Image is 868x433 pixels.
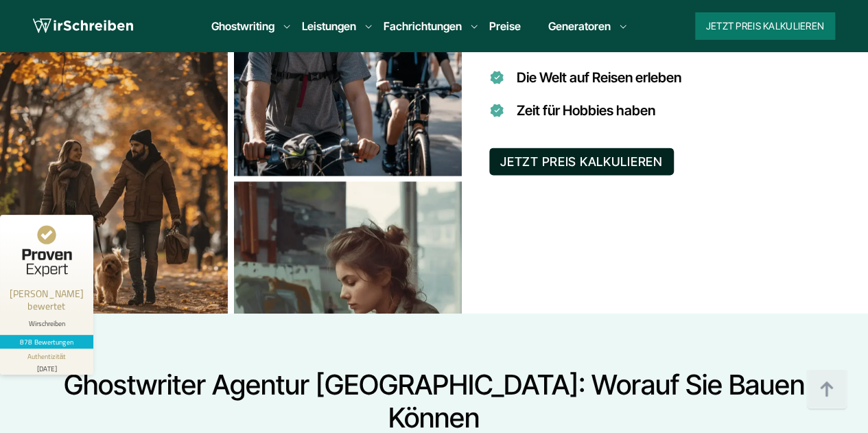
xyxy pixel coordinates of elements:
[517,100,852,121] li: Zeit für Hobbies haben
[517,67,852,89] li: Die Welt auf Reisen erleben
[33,16,133,36] img: logo wirschreiben
[489,148,674,176] button: JETZT PREIS KALKULIEREN
[548,18,611,34] a: Generatoren
[384,18,462,34] a: Fachrichtungen
[806,369,847,410] img: button top
[695,12,835,40] button: Jetzt Preis kalkulieren
[5,319,88,328] div: Wirschreiben
[5,362,88,372] div: [DATE]
[211,18,274,34] a: Ghostwriting
[489,19,521,33] a: Preise
[302,18,356,34] a: Leistungen
[27,351,67,362] div: Authentizität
